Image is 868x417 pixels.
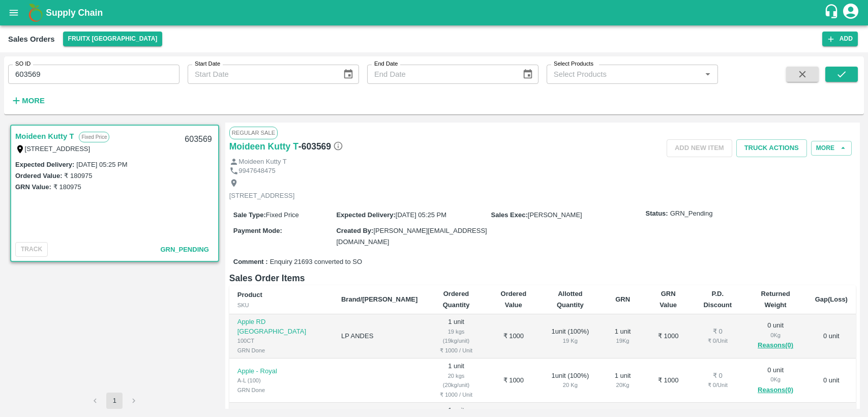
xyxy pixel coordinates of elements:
[233,257,268,267] label: Comment :
[374,60,398,68] label: End Date
[229,271,856,285] h6: Sales Order Items
[699,327,736,337] div: ₹ 0
[233,227,282,234] label: Payment Mode :
[811,141,852,156] button: More
[298,139,343,154] h6: - 603569
[22,97,45,105] strong: More
[237,385,325,395] div: GRN Done
[336,227,487,246] span: [PERSON_NAME][EMAIL_ADDRESS][DOMAIN_NAME]
[501,290,527,309] b: Ordered Value
[8,65,179,84] input: Enter SO ID
[753,321,799,351] div: 0 unit
[822,32,858,46] button: Add
[549,327,592,346] div: 1 unit ( 100 %)
[761,290,790,309] b: Returned Weight
[237,301,325,310] div: SKU
[699,380,736,390] div: ₹ 0 / Unit
[549,371,592,390] div: 1 unit ( 100 %)
[237,336,325,345] div: 100CT
[64,172,92,180] label: ₹ 180975
[195,60,220,68] label: Start Date
[557,290,584,309] b: Allotted Quantity
[608,371,637,390] div: 1 unit
[753,331,799,340] div: 0 Kg
[699,336,736,345] div: ₹ 0 / Unit
[341,295,417,303] b: Brand/[PERSON_NAME]
[15,60,31,68] label: SO ID
[434,346,478,355] div: ₹ 1000 / Unit
[15,161,74,168] label: Expected Delivery :
[550,68,698,81] input: Select Products
[229,191,295,201] p: [STREET_ADDRESS]
[434,390,478,399] div: ₹ 1000 / Unit
[753,340,799,351] button: Reasons(0)
[339,65,358,84] button: Choose date
[487,359,541,403] td: ₹ 1000
[736,139,807,157] button: Truck Actions
[703,290,732,309] b: P.D. Discount
[238,157,286,167] p: Moideen Kutty T
[85,393,143,409] nav: pagination navigation
[396,211,446,219] span: [DATE] 05:25 PM
[487,314,541,359] td: ₹ 1000
[25,145,91,153] label: [STREET_ADDRESS]
[53,183,81,191] label: ₹ 180975
[367,65,514,84] input: End Date
[229,127,278,139] span: Regular Sale
[237,317,325,336] p: Apple RD [GEOGRAPHIC_DATA]
[608,327,637,346] div: 1 unit
[188,65,335,84] input: Start Date
[15,130,74,143] a: Moideen Kutty T
[25,3,46,23] img: logo
[76,161,127,168] label: [DATE] 05:25 PM
[815,295,848,303] b: Gap(Loss)
[645,359,691,403] td: ₹ 1000
[79,132,109,142] p: Fixed Price
[238,166,275,176] p: 9947648475
[8,92,47,109] button: More
[518,65,537,84] button: Choose date
[670,209,713,219] span: GRN_Pending
[615,295,630,303] b: GRN
[63,32,163,46] button: Select DC
[554,60,593,68] label: Select Products
[426,359,487,403] td: 1 unit
[434,327,478,346] div: 19 kgs (19kg/unit)
[270,257,362,267] span: Enquiry 21693 converted to SO
[160,246,208,253] span: GRN_Pending
[753,384,799,396] button: Reasons(0)
[824,4,842,22] div: customer-support
[842,2,860,23] div: account of current user
[549,336,592,345] div: 19 Kg
[608,380,637,390] div: 20 Kg
[646,209,668,219] label: Status:
[266,211,299,219] span: Fixed Price
[229,139,298,154] a: Moideen Kutty T
[443,290,470,309] b: Ordered Quantity
[699,371,736,381] div: ₹ 0
[233,211,266,219] label: Sale Type :
[807,359,856,403] td: 0 unit
[15,183,51,191] label: GRN Value:
[434,371,478,390] div: 20 kgs (20kg/unit)
[106,393,123,409] button: page 1
[178,128,218,152] div: 603569
[608,336,637,345] div: 19 Kg
[237,291,262,299] b: Product
[237,346,325,355] div: GRN Done
[46,8,103,18] b: Supply Chain
[46,6,824,20] a: Supply Chain
[336,211,395,219] label: Expected Delivery :
[701,68,714,81] button: Open
[237,376,325,385] div: A-L (100)
[8,33,55,46] div: Sales Orders
[237,367,325,376] p: Apple - Royal
[333,314,426,359] td: LP ANDES
[660,290,677,309] b: GRN Value
[2,1,25,24] button: open drawer
[807,314,856,359] td: 0 unit
[15,172,62,180] label: Ordered Value:
[549,380,592,390] div: 20 Kg
[336,227,373,234] label: Created By :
